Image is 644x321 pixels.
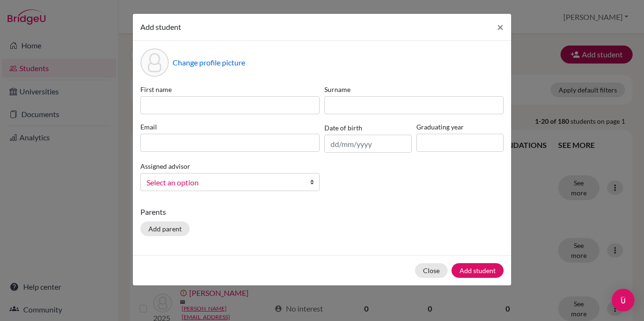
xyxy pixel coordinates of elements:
button: Add parent [140,221,190,236]
label: Email [140,122,320,132]
label: First name [140,84,320,94]
span: × [497,20,504,34]
input: dd/mm/yyyy [324,135,412,153]
div: Profile picture [140,48,169,77]
label: Surname [324,84,504,94]
label: Date of birth [324,123,362,133]
button: Close [489,14,511,40]
span: Add student [140,22,181,31]
span: Select an option [147,176,301,189]
button: Close [415,263,448,278]
button: Add student [451,263,504,278]
label: Assigned advisor [140,161,190,171]
p: Parents [140,206,504,218]
div: Open Intercom Messenger [612,289,635,312]
label: Graduating year [416,122,504,132]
